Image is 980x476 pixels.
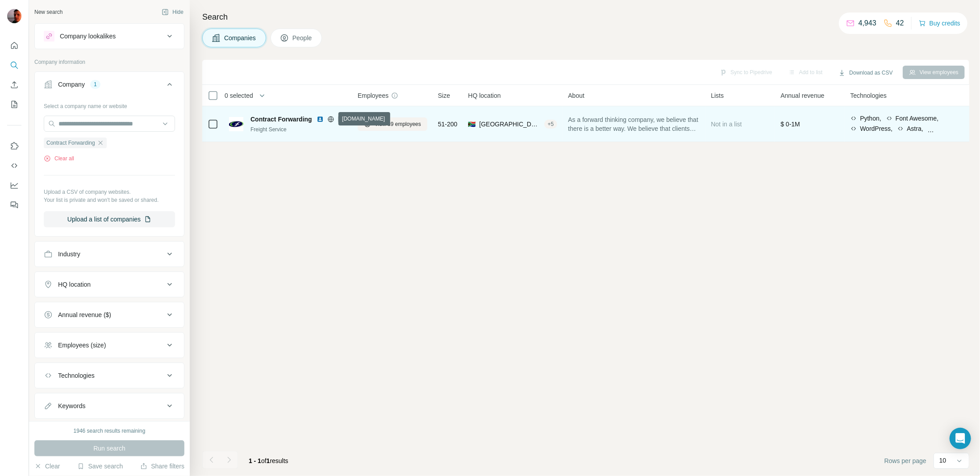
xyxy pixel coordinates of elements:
span: HQ location [468,91,500,100]
div: Company [58,80,85,89]
div: 1946 search results remaining [74,427,146,435]
button: Clear [34,462,60,471]
button: Share filters [140,462,184,471]
img: LinkedIn logo [317,116,324,123]
span: View 39 employees [375,120,421,128]
button: Employees (size) [35,334,184,356]
span: Lists [711,91,724,100]
div: Technologies [58,371,95,380]
span: 51-200 [438,120,458,129]
span: Annual revenue [780,91,824,100]
p: Your list is private and won't be saved or shared. [44,196,175,204]
button: Industry [35,243,184,265]
span: Not in a list [711,121,742,128]
p: 42 [896,18,904,29]
span: Contract Forwarding [46,139,95,147]
div: 1 [90,80,100,88]
button: View 39 employees [358,117,427,131]
img: Logo of Contract Forwarding [229,117,243,131]
div: Open Intercom Messenger [950,428,971,449]
span: Technologies [850,91,887,100]
span: Animate.css, [938,124,973,133]
div: Annual revenue ($) [58,310,111,319]
button: Dashboard [7,177,21,193]
span: results [249,457,288,464]
span: Companies [224,33,257,42]
button: Use Surfe API [7,158,21,174]
button: Search [7,57,21,73]
span: 1 - 1 [249,457,261,464]
div: + 5 [544,120,558,128]
button: Use Surfe on LinkedIn [7,138,21,154]
div: Company lookalikes [60,32,116,41]
button: Enrich CSV [7,77,21,93]
img: Avatar [7,9,21,23]
button: Clear all [44,154,74,163]
span: of [261,457,267,464]
span: As a forward thinking company, we believe that there is a better way. We believe that clients are... [568,115,700,133]
p: 4,943 [859,18,876,29]
span: Rows per page [884,456,926,465]
button: Upload a list of companies [44,211,175,227]
span: Font Awesome, [896,114,938,123]
button: Hide [155,5,190,19]
span: [GEOGRAPHIC_DATA], [GEOGRAPHIC_DATA] [479,120,540,129]
button: Feedback [7,197,21,213]
button: Keywords [35,395,184,417]
h4: Search [202,11,969,23]
button: Download as CSV [832,66,899,79]
button: Save search [77,462,123,471]
div: Keywords [58,401,85,410]
p: Company information [34,58,184,66]
span: 🇿🇦 [468,120,475,129]
div: HQ location [58,280,91,289]
div: Select a company name or website [44,99,175,110]
button: Technologies [35,365,184,386]
p: Upload a CSV of company websites. [44,188,175,196]
span: Python, [860,114,881,123]
div: New search [34,8,63,16]
button: My lists [7,96,21,113]
button: Buy credits [919,17,960,29]
button: Annual revenue ($) [35,304,184,326]
span: Contract Forwarding [250,115,312,124]
span: 0 selected [225,91,253,100]
div: Industry [58,250,80,259]
span: About [568,91,584,100]
span: People [292,33,313,42]
span: $ 0-1M [780,121,800,128]
div: Freight Service [250,125,347,134]
span: 1 [267,457,270,464]
span: Astra, [907,124,923,133]
span: Employees [358,91,388,100]
button: Quick start [7,38,21,54]
div: Employees (size) [58,341,106,350]
button: Company1 [35,74,184,99]
button: Company lookalikes [35,25,184,47]
p: 10 [939,456,947,465]
button: HQ location [35,274,184,295]
span: Size [438,91,450,100]
span: WordPress, [860,124,892,133]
